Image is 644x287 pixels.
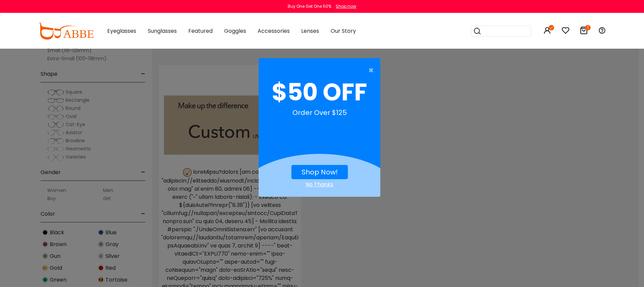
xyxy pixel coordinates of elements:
[368,64,377,77] span: ×
[585,25,591,30] i: 1
[302,167,338,177] a: Shop Now!
[188,27,213,35] span: Featured
[288,3,331,9] div: Buy One Get One 50%
[148,27,177,35] span: Sunglasses
[259,181,380,189] div: Close
[332,3,356,9] a: Shop now
[224,27,246,35] span: Goggles
[264,77,375,107] div: $50 OFF
[264,107,375,124] div: Order Over $125
[331,27,356,35] span: Our Story
[301,27,319,35] span: Lenses
[255,64,377,77] button: Close
[291,165,348,179] button: Shop Now!
[580,28,588,35] a: 1
[258,27,290,35] span: Accessories
[38,23,94,40] img: abbeglasses.com
[107,27,136,35] span: Eyeglasses
[336,3,356,9] div: Shop now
